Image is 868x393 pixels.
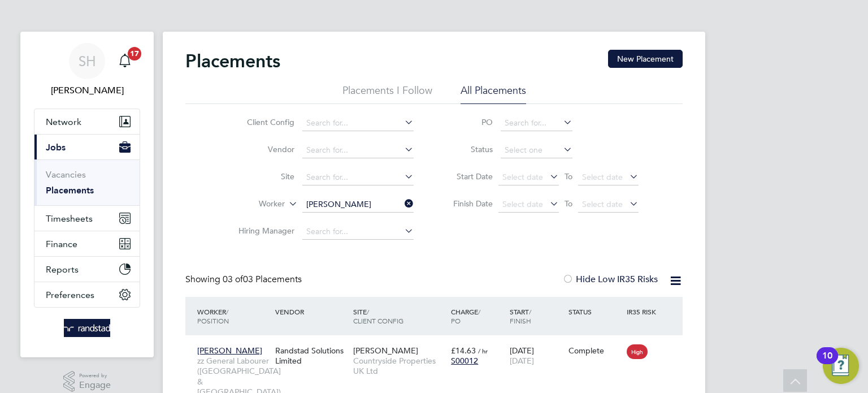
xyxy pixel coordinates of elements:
[501,115,572,131] input: Search for...
[46,213,93,224] span: Timesheets
[501,142,572,158] input: Select one
[507,340,566,372] div: [DATE]
[194,339,683,349] a: [PERSON_NAME]zz General Labourer ([GEOGRAPHIC_DATA] & [GEOGRAPHIC_DATA])Randstad Solutions Limite...
[478,347,488,355] span: / hr
[272,301,350,322] div: Vendor
[350,301,448,331] div: Site
[63,371,111,392] a: Powered byEngage
[442,198,493,209] label: Finish Date
[229,171,294,182] label: Site
[562,274,658,285] label: Hide Low IR35 Risks
[64,319,111,337] img: randstad-logo-retina.png
[79,54,96,68] span: SH
[302,142,414,158] input: Search for...
[461,84,526,104] li: All Placements
[272,340,350,372] div: Randstad Solutions Limited
[582,199,623,209] span: Select date
[223,274,302,285] span: 03 Placements
[185,50,280,72] h2: Placements
[229,117,294,127] label: Client Config
[568,346,622,356] div: Complete
[46,239,77,249] span: Finance
[197,346,262,356] span: [PERSON_NAME]
[302,224,414,240] input: Search for...
[34,319,140,337] a: Go to home page
[197,307,229,325] span: / Position
[582,172,623,182] span: Select date
[502,199,543,209] span: Select date
[624,301,663,322] div: IR35 Risk
[451,356,478,366] span: S00012
[561,196,576,211] span: To
[46,142,66,153] span: Jobs
[302,170,414,185] input: Search for...
[223,274,243,285] span: 03 of
[442,171,493,182] label: Start Date
[185,274,304,286] div: Showing
[561,169,576,184] span: To
[353,346,418,356] span: [PERSON_NAME]
[353,356,445,376] span: Countryside Properties UK Ltd
[34,135,140,159] button: Jobs
[34,257,140,282] button: Reports
[823,348,859,384] button: Open Resource Center, 10 new notifications
[34,206,140,231] button: Timesheets
[510,307,531,325] span: / Finish
[302,197,414,213] input: Search for...
[608,50,683,68] button: New Placement
[822,356,832,370] div: 10
[502,172,543,182] span: Select date
[442,117,493,127] label: PO
[442,144,493,154] label: Status
[451,346,476,356] span: £14.63
[34,43,140,97] a: SH[PERSON_NAME]
[507,301,566,331] div: Start
[34,159,140,205] div: Jobs
[229,144,294,154] label: Vendor
[20,32,154,357] nav: Main navigation
[448,301,507,331] div: Charge
[46,185,94,196] a: Placements
[34,231,140,256] button: Finance
[229,226,294,236] label: Hiring Manager
[194,301,272,331] div: Worker
[342,84,432,104] li: Placements I Follow
[510,356,534,366] span: [DATE]
[34,282,140,307] button: Preferences
[353,307,403,325] span: / Client Config
[128,47,141,61] span: 17
[79,371,111,381] span: Powered by
[79,381,111,390] span: Engage
[220,198,285,210] label: Worker
[46,169,86,180] a: Vacancies
[566,301,624,322] div: Status
[302,115,414,131] input: Search for...
[451,307,480,325] span: / PO
[46,116,81,127] span: Network
[34,84,140,97] span: Soraya Horseman
[46,264,79,275] span: Reports
[114,43,136,79] a: 17
[46,290,94,300] span: Preferences
[627,344,648,359] span: High
[34,109,140,134] button: Network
